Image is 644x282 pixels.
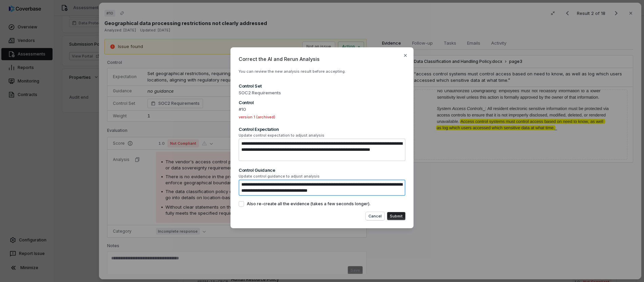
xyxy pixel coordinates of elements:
button: Submit [387,212,405,220]
button: Cancel [366,212,384,220]
span: version 1 (archived) [239,115,275,119]
button: Also re-create all the evidence (takes a few seconds longer). [239,201,244,207]
span: Update control guidance to adjust analysis [239,174,405,179]
div: Control Guidance [239,167,405,173]
span: #10 [239,106,405,113]
span: Also re-create all the evidence (takes a few seconds longer). [247,201,370,207]
span: Correct the AI and Rerun Analysis [239,55,405,63]
div: Control Set [239,83,405,89]
span: Update control expectation to adjust analysis [239,133,405,138]
div: Control [239,99,405,105]
span: SOC2 Requirements [239,90,405,96]
div: Control Expectation [239,126,405,132]
span: You can review the new analysis result before accepting. [239,69,346,74]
